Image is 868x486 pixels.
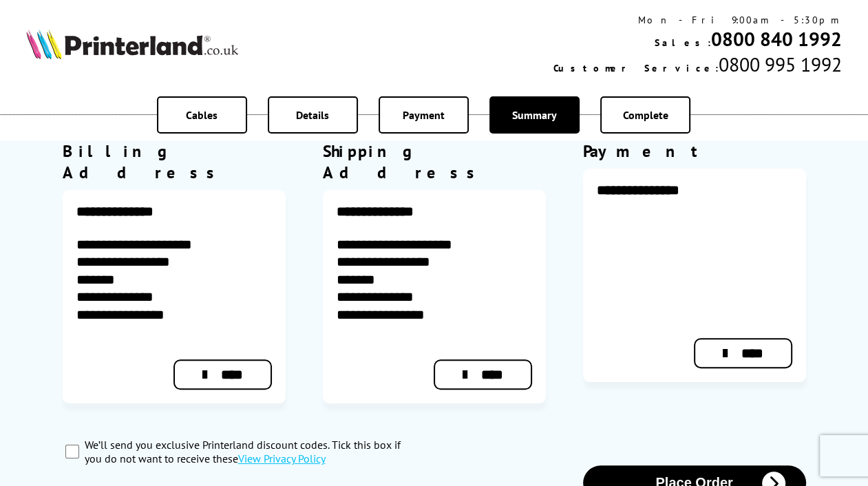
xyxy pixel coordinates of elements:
[623,108,668,122] span: Complete
[583,140,806,162] div: Payment
[711,26,842,52] a: 0800 840 1992
[403,108,445,122] span: Payment
[63,140,286,183] div: Billing Address
[26,29,238,59] img: Printerland Logo
[323,140,546,183] div: Shipping Address
[186,108,218,122] span: Cables
[512,108,557,122] span: Summary
[296,108,329,122] span: Details
[553,14,842,26] div: Mon - Fri 9:00am - 5:30pm
[85,438,419,465] label: We’ll send you exclusive Printerland discount codes. Tick this box if you do not want to receive ...
[655,36,711,49] span: Sales:
[238,452,326,465] a: modal_privacy
[719,52,842,77] span: 0800 995 1992
[553,62,719,74] span: Customer Service:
